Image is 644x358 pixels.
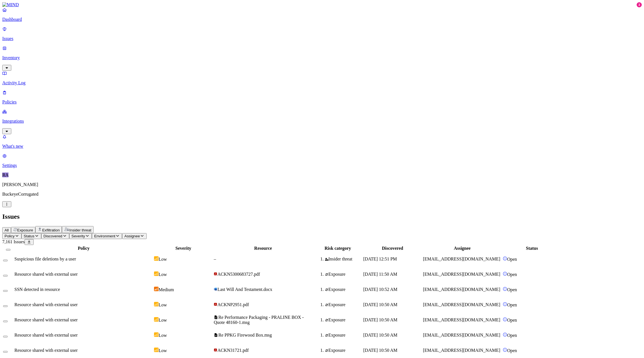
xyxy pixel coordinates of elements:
div: Discovered [363,246,422,251]
h2: Issues [2,213,642,220]
span: Open [507,257,517,262]
p: Inventory [2,55,642,60]
span: Discovered [44,234,62,238]
span: Policy [5,234,15,238]
img: adobe-pdf [214,348,217,352]
span: SSN detected in resource [14,287,60,292]
button: Select row [3,351,8,353]
button: Select row [3,336,8,337]
span: Low [159,348,167,353]
div: Policy [14,246,153,251]
span: [DATE] 10:50 AM [363,317,397,322]
span: Low [159,257,167,262]
img: status-open [503,256,507,261]
div: Severity [154,246,213,251]
div: Exposure [325,287,362,292]
img: severity-medium [154,287,159,291]
img: microsoft-word [214,287,217,291]
span: 7,161 Issues [2,239,25,244]
div: Exposure [325,317,362,322]
div: Status [503,246,561,251]
span: ACKNP2951.pdf [217,302,249,307]
span: Environment [94,234,115,238]
div: Assignee [423,246,502,251]
span: Re Performance Packaging - PRALINE BOX - Quote 48160-1.msg [214,315,303,325]
p: Policies [2,100,642,105]
img: status-open [503,332,507,337]
span: RA [2,173,8,177]
span: Open [507,348,517,353]
span: [EMAIL_ADDRESS][DOMAIN_NAME] [423,317,500,322]
img: severity-low [154,348,159,352]
span: – [214,257,216,261]
span: Assignee [124,234,140,238]
button: Select row [3,321,8,322]
img: adobe-pdf [214,302,217,306]
div: Exposure [325,302,362,307]
span: Exfiltration [42,228,60,232]
div: Exposure [325,348,362,353]
img: MIND [2,2,19,7]
img: status-open [503,317,507,322]
div: Exposure [325,333,362,338]
span: [EMAIL_ADDRESS][DOMAIN_NAME] [423,257,500,261]
span: Low [159,302,167,307]
img: status-open [503,302,507,306]
span: Re PPKG Firewood Box.msg [218,333,272,337]
div: 3 [637,2,642,7]
span: [DATE] 10:50 AM [363,333,397,337]
div: Exposure [325,272,362,277]
p: What's new [2,144,642,149]
span: ACKN31721.pdf [217,348,249,353]
span: Insider threat [69,228,91,232]
span: Medium [159,287,174,292]
button: Select all [6,249,10,251]
button: Select row [3,290,8,292]
span: Resource shared with external user [14,272,78,277]
span: Suspicious file deletions by a user [14,257,76,261]
span: Open [507,287,517,292]
p: Activity Log [2,80,642,85]
span: Resource shared with external user [14,302,78,307]
span: [EMAIL_ADDRESS][DOMAIN_NAME] [423,287,500,292]
p: BuckeyeCorrugated [2,192,642,197]
button: Select row [3,305,8,307]
span: [DATE] 10:50 AM [363,348,397,353]
span: Resource shared with external user [14,348,78,353]
p: Settings [2,163,642,168]
span: All [5,228,9,232]
span: Open [507,272,517,277]
span: Resource shared with external user [14,317,78,322]
div: Resource [214,246,312,251]
span: Open [507,318,517,322]
span: Low [159,333,167,338]
img: severity-low [154,271,159,276]
span: Status [24,234,34,238]
span: Resource shared with external user [14,333,78,337]
span: Last Will And Testament.docx [217,287,272,292]
span: Open [507,302,517,307]
span: ACKN5300683727.pdf [217,272,260,277]
img: severity-low [154,317,159,322]
p: Integrations [2,119,642,124]
span: [EMAIL_ADDRESS][DOMAIN_NAME] [423,302,500,307]
p: Dashboard [2,17,642,22]
div: Insider threat [325,257,362,262]
span: [DATE] 10:50 AM [363,302,397,307]
span: Low [159,318,167,322]
button: Select row [3,260,8,261]
span: [EMAIL_ADDRESS][DOMAIN_NAME] [423,272,500,277]
span: Exposure [17,228,33,232]
img: status-open [503,271,507,276]
img: severity-low [154,302,159,306]
div: Risk category [314,246,362,251]
span: [DATE] 10:52 AM [363,287,397,292]
button: Select row [3,275,8,277]
span: [EMAIL_ADDRESS][DOMAIN_NAME] [423,333,500,337]
img: severity-low [154,332,159,337]
span: Low [159,272,167,277]
span: Open [507,333,517,338]
img: adobe-pdf [214,272,217,276]
span: [DATE] 12:51 PM [363,257,397,261]
span: [EMAIL_ADDRESS][DOMAIN_NAME] [423,348,500,353]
